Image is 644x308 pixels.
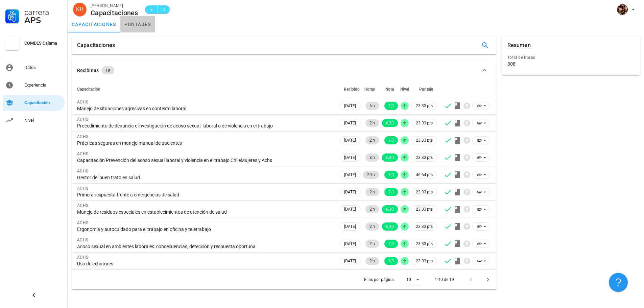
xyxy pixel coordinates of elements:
div: 10 [406,277,411,283]
span: 2 h [369,136,375,144]
span: [DATE] [344,102,356,110]
span: ACHS [77,151,89,156]
span: ACHS [77,117,89,122]
span: ACHS [77,203,89,208]
div: Datos [24,65,62,70]
div: Capacitaciones [77,37,115,54]
span: 6,30 [386,205,394,213]
div: 10Filas por página: [406,274,422,285]
span: 20 h [367,171,375,179]
a: Nivel [3,112,65,128]
span: 7,0 [388,136,394,144]
div: Capacitación [24,100,62,105]
span: 7,0 [388,102,394,110]
span: 46.64 pts [416,171,433,178]
span: 6,30 [386,153,394,162]
span: ACHS [77,255,89,260]
div: Gestor del buen trato en salud [77,174,333,181]
span: 6,3 [388,257,394,265]
div: avatar [73,3,87,16]
th: Nota [380,81,399,97]
div: Filas por página: [364,270,422,289]
div: Total de horas [507,54,635,61]
th: Puntaje [410,81,438,97]
span: 2 h [369,240,375,248]
div: Capacitación Prevención del acoso sexual laboral y violencia en el trabajo ChileMujeres y Achs [77,157,333,163]
div: Capacitaciones [91,9,138,17]
div: 1-10 de 19 [435,277,454,283]
span: 23.33 pts [416,154,433,161]
span: ACHS [77,220,89,225]
div: Uso de extintores [77,261,333,267]
span: 2 h [369,222,375,231]
span: 23.33 pts [416,102,433,109]
th: Nivel [399,81,410,97]
span: 23.33 pts [416,240,433,247]
a: puntajes [120,16,155,32]
span: 7,0 [388,171,394,179]
div: Carrera [24,8,62,16]
div: Manejo de situaciones agresivas en contexto laboral [77,105,333,112]
span: [DATE] [344,154,356,161]
a: Experiencia [3,77,65,93]
a: capacitaciones [68,16,120,32]
span: [DATE] [344,206,356,213]
span: Nivel [400,87,409,92]
div: Primera respuesta frente a emergencias de salud [77,192,333,198]
span: [DATE] [344,257,356,265]
span: ACHS [77,100,89,104]
div: Experiencia [24,82,62,88]
div: Nivel [24,118,62,123]
th: Horas [362,81,380,97]
span: ACHS [77,238,89,242]
span: KH [76,3,84,16]
span: 2 h [369,119,375,127]
span: Nota [385,87,394,92]
div: Manejo de residuos especiales en establecimientos de atención de salud [77,209,333,215]
div: Procedimiento de denuncia e investigación de acoso sexual, laboral o de violencia en el trabajo [77,123,333,129]
div: APS [24,16,62,24]
span: Capacitación [77,87,100,92]
span: 6 h [369,102,375,110]
div: Recibidas [77,67,99,74]
div: Resumen [507,37,531,54]
span: Puntaje [419,87,433,92]
div: Ergonomía y autocuidado para el trabajo en oficina y teletrabajo [77,226,333,232]
span: [DATE] [344,119,356,127]
span: 7,0 [388,188,394,196]
span: 6,30 [386,119,394,127]
th: Recibido [338,81,362,97]
span: 3 h [369,153,375,162]
span: Horas [364,87,375,92]
span: ACHS [77,134,89,139]
span: [DATE] [344,137,356,144]
span: [DATE] [344,240,356,247]
button: Recibidas 19 [72,60,497,81]
span: 23.33 pts [416,258,433,264]
span: 2 h [369,257,375,265]
div: Prácticas seguras en manejo manual de pacientes [77,140,333,146]
span: ACHS [77,169,89,173]
span: 6,30 [386,222,394,231]
span: 23.33 pts [416,137,433,144]
div: Acoso sexual en ambientes laborales: consecuencias, detección y respuesta oportuna [77,243,333,250]
span: [DATE] [344,223,356,230]
span: 2 h [369,205,375,213]
th: Capacitación [72,81,338,97]
div: 308 [507,61,516,67]
div: avatar [617,4,628,15]
div: [PERSON_NAME] [91,2,138,9]
button: Página siguiente [482,274,494,286]
span: 2 h [369,188,375,196]
span: E [149,6,154,13]
span: 23.33 pts [416,189,433,195]
a: Capacitación [3,95,65,111]
a: Datos [3,60,65,76]
span: 7,0 [388,240,394,248]
span: [DATE] [344,188,356,196]
span: 23.33 pts [416,120,433,126]
span: 13 [160,6,166,13]
span: Recibido [344,87,360,92]
span: 19 [105,66,110,74]
span: 23.33 pts [416,206,433,213]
